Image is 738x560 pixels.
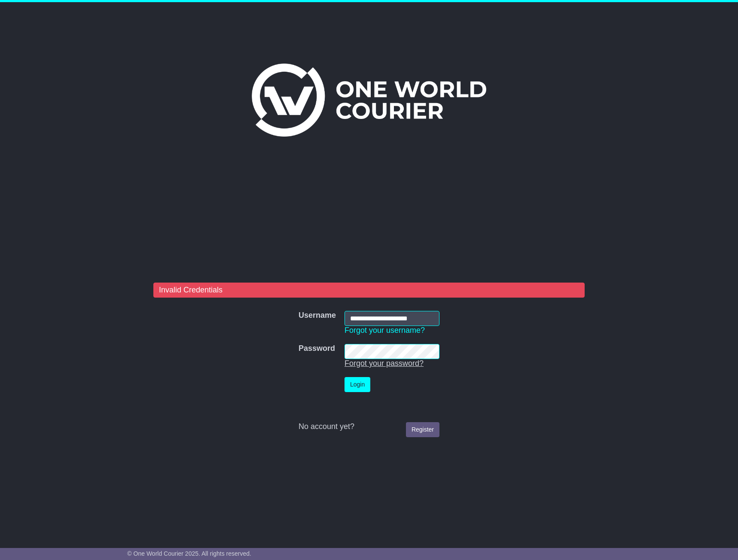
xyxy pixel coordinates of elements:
[299,422,439,432] div: No account yet?
[345,326,425,335] a: Forgot your username?
[406,422,439,437] a: Register
[299,344,335,353] label: Password
[345,377,370,392] button: Login
[127,550,251,557] span: © One World Courier 2025. All rights reserved.
[153,283,585,298] div: Invalid Credentials
[252,64,486,137] img: One World
[299,311,336,320] label: Username
[345,359,424,368] a: Forgot your password?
